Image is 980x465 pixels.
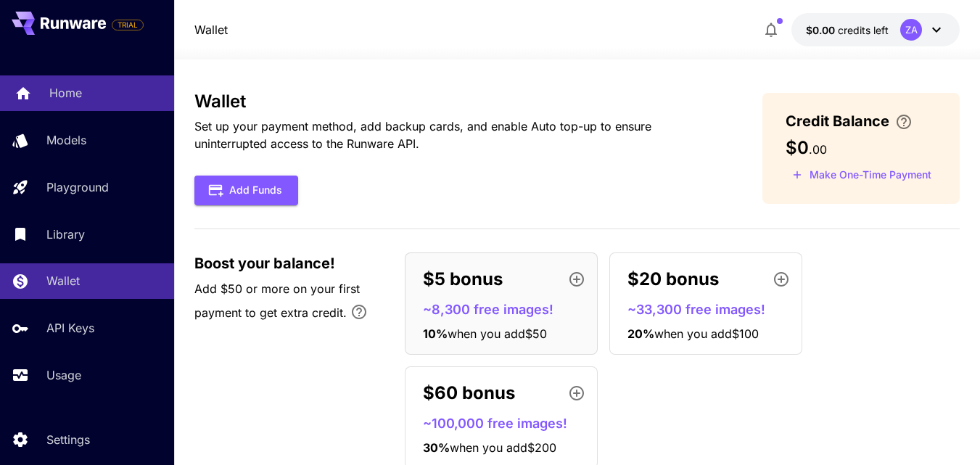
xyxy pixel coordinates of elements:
span: $0 [786,137,809,158]
button: Add Funds [194,176,298,205]
p: Settings [46,431,90,448]
h3: Wallet [194,91,716,112]
span: when you add $50 [448,326,547,341]
span: Credit Balance [786,110,889,132]
p: Library [46,226,85,243]
p: ~100,000 free images! [423,413,591,433]
div: ZA [900,19,922,41]
span: Add $50 or more on your first payment to get extra credit. [194,281,360,320]
p: Models [46,131,86,149]
button: $0.00ZA [791,13,960,46]
span: when you add $200 [450,440,556,455]
span: Add your payment card to enable full platform functionality. [112,16,144,33]
div: $0.00 [806,22,889,38]
p: ~8,300 free images! [423,300,591,319]
nav: breadcrumb [194,21,228,38]
p: Wallet [46,272,80,289]
span: 30 % [423,440,450,455]
p: Set up your payment method, add backup cards, and enable Auto top-up to ensure uninterrupted acce... [194,118,716,152]
span: credits left [838,24,889,36]
p: Usage [46,366,81,384]
p: $5 bonus [423,266,503,292]
span: $0.00 [806,24,838,36]
button: Enter your card details and choose an Auto top-up amount to avoid service interruptions. We'll au... [889,113,918,131]
p: $60 bonus [423,380,515,406]
span: Boost your balance! [194,252,335,274]
span: 10 % [423,326,448,341]
p: API Keys [46,319,94,337]
span: TRIAL [112,20,143,30]
button: Make a one-time, non-recurring payment [786,164,938,186]
p: Playground [46,178,109,196]
span: . 00 [809,142,827,157]
span: 20 % [627,326,654,341]
button: Bonus applies only to your first payment, up to 30% on the first $1,000. [345,297,374,326]
p: $20 bonus [627,266,719,292]
span: when you add $100 [654,326,759,341]
p: ~33,300 free images! [627,300,796,319]
p: Home [49,84,82,102]
a: Wallet [194,21,228,38]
